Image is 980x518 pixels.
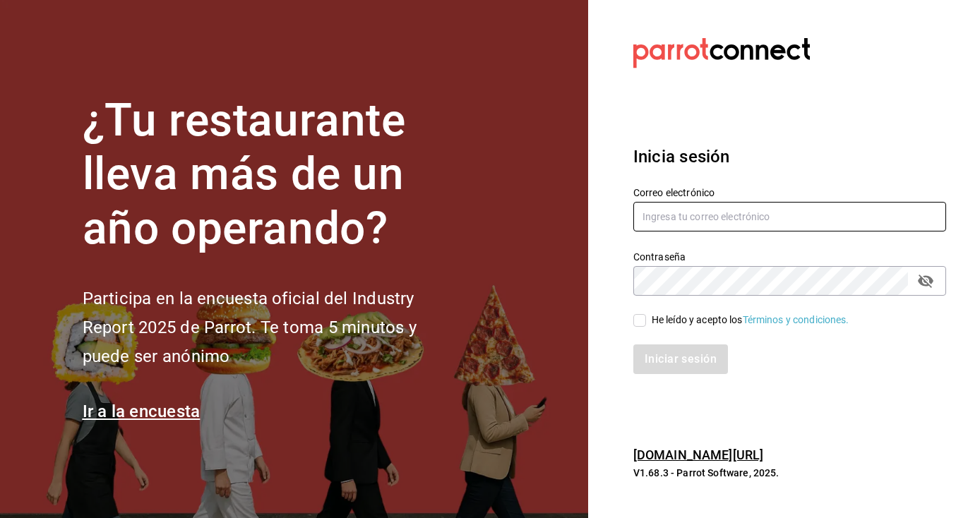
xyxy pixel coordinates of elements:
[633,447,763,462] a: [DOMAIN_NAME][URL]
[633,251,946,261] label: Contraseña
[633,466,946,480] p: V1.68.3 - Parrot Software, 2025.
[633,144,946,169] h3: Inicia sesión
[743,314,849,325] a: Términos y condiciones.
[83,402,201,421] a: Ir a la encuesta
[83,284,464,371] h2: Participa en la encuesta oficial del Industry Report 2025 de Parrot. Te toma 5 minutos y puede se...
[914,269,938,293] button: passwordField
[652,313,849,327] div: He leído y acepto los
[633,187,946,197] label: Correo electrónico
[633,202,946,231] input: Ingresa tu correo electrónico
[83,94,464,256] h1: ¿Tu restaurante lleva más de un año operando?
